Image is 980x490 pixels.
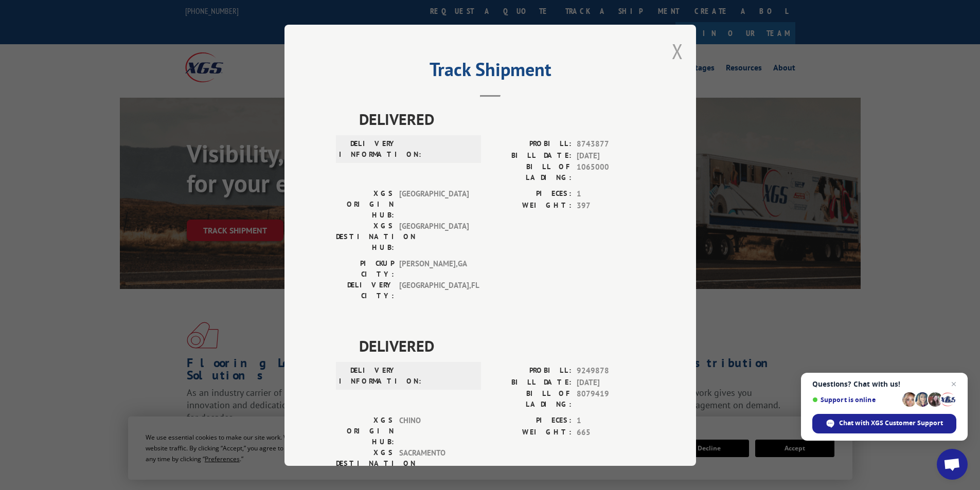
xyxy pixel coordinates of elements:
[490,188,572,200] label: PIECES:
[359,334,645,357] span: DELIVERED
[577,365,645,377] span: 9249878
[336,415,394,447] label: XGS ORIGIN HUB:
[336,188,394,221] label: XGS ORIGIN HUB:
[399,447,469,480] span: SACRAMENTO
[490,388,572,410] label: BILL OF LADING:
[577,161,645,183] span: 1065000
[490,415,572,427] label: PIECES:
[336,258,394,280] label: PICKUP CITY:
[490,376,572,388] label: BILL DATE:
[336,62,645,82] h2: Track Shipment
[812,380,956,388] span: Questions? Chat with us!
[399,221,469,253] span: [GEOGRAPHIC_DATA]
[812,414,956,433] div: Chat with XGS Customer Support
[577,426,645,438] span: 665
[399,415,469,447] span: CHINO
[339,138,397,160] label: DELIVERY INFORMATION:
[399,188,469,221] span: [GEOGRAPHIC_DATA]
[490,426,572,438] label: WEIGHT:
[577,188,645,200] span: 1
[577,388,645,410] span: 8079419
[359,107,645,131] span: DELIVERED
[577,150,645,161] span: [DATE]
[336,447,394,480] label: XGS DESTINATION HUB:
[839,419,943,428] span: Chat with XGS Customer Support
[490,138,572,150] label: PROBILL:
[336,221,394,253] label: XGS DESTINATION HUB:
[937,449,968,480] div: Open chat
[577,199,645,211] span: 397
[490,199,572,211] label: WEIGHT:
[339,365,397,387] label: DELIVERY INFORMATION:
[672,38,683,65] button: Close modal
[812,396,899,404] span: Support is online
[399,280,469,301] span: [GEOGRAPHIC_DATA] , FL
[577,376,645,388] span: [DATE]
[490,365,572,377] label: PROBILL:
[399,258,469,280] span: [PERSON_NAME] , GA
[577,415,645,427] span: 1
[577,138,645,150] span: 8743877
[490,161,572,183] label: BILL OF LADING:
[490,150,572,161] label: BILL DATE:
[948,378,960,390] span: Close chat
[336,280,394,301] label: DELIVERY CITY:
